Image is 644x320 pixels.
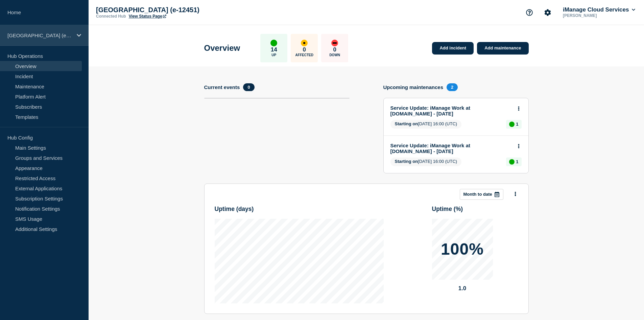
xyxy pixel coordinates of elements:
p: 1 [516,122,518,127]
a: Add incident [432,42,474,55]
p: 100% [441,241,484,257]
span: Starting on [395,121,418,126]
p: 0 [303,46,306,53]
button: Support [522,5,536,20]
a: Add maintenance [477,42,528,55]
div: down [331,40,338,46]
span: 2 [447,83,458,91]
div: up [509,159,515,165]
span: [DATE] 16:00 (UTC) [390,157,462,166]
div: affected [301,40,308,46]
button: iManage Cloud Services [562,6,637,13]
p: Affected [295,53,313,57]
h4: Upcoming maintenances [383,84,444,90]
p: Connected Hub [96,14,126,19]
p: Up [271,53,276,57]
p: [PERSON_NAME] [562,13,632,18]
span: Starting on [395,159,418,164]
span: 0 [243,83,254,91]
p: 1.0 [432,285,493,292]
h1: Overview [204,43,240,53]
div: up [509,122,515,127]
h3: Uptime ( % ) [432,206,463,213]
a: Service Update: iManage Work at [DOMAIN_NAME] - [DATE] [390,143,512,154]
p: Down [329,53,340,57]
p: [GEOGRAPHIC_DATA] (e-12451) [7,33,72,38]
p: [GEOGRAPHIC_DATA] (e-12451) [96,6,231,14]
p: 1 [516,159,518,164]
span: [DATE] 16:00 (UTC) [390,120,462,129]
p: 14 [271,46,277,53]
button: Month to date [460,189,503,200]
a: View Status Page [129,14,166,19]
p: Month to date [463,192,492,197]
a: Service Update: iManage Work at [DOMAIN_NAME] - [DATE] [390,105,512,116]
div: up [270,40,277,46]
h4: Current events [204,84,240,90]
button: Account settings [541,5,555,20]
p: 0 [333,46,336,53]
h3: Uptime ( days ) [215,206,254,213]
